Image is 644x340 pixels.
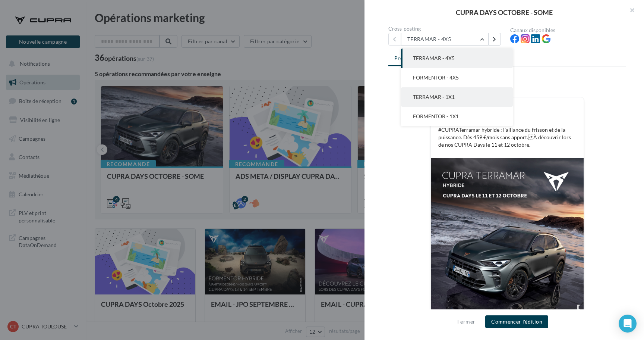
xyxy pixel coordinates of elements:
[401,107,513,126] button: FORMENTOR - 1X1
[510,28,626,33] div: Canaux disponibles
[401,33,488,46] button: TERRAMAR - 4X5
[438,126,576,149] p: #CUPRATerramar hybride : l’alliance du frisson et de la puissance. Dès 459 €/mois sans apport. À ...
[376,9,632,16] div: CUPRA DAYS OCTOBRE - SOME
[413,113,459,119] span: FORMENTOR - 1X1
[485,315,548,328] button: Commencer l'édition
[413,55,455,61] span: TERRAMAR - 4X5
[413,74,459,81] span: FORMENTOR - 4X5
[413,94,455,100] span: TERRAMAR - 1X1
[401,68,513,87] button: FORMENTOR - 4X5
[619,315,637,333] div: Open Intercom Messenger
[401,49,513,68] button: TERRAMAR - 4X5
[388,26,504,31] div: Cross-posting
[401,87,513,107] button: TERRAMAR - 1X1
[454,317,478,326] button: Fermer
